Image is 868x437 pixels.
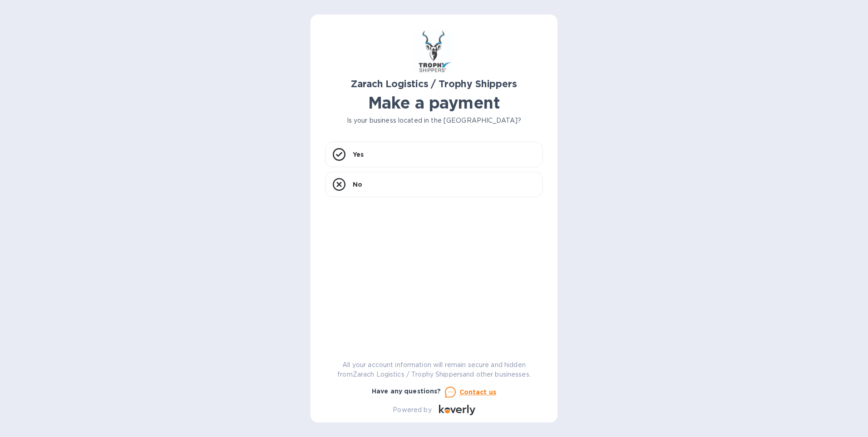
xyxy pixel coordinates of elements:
[325,116,543,125] p: Is your business located in the [GEOGRAPHIC_DATA]?
[351,78,517,89] b: Zarach Logistics / Trophy Shippers
[353,150,364,159] p: Yes
[372,387,441,395] b: Have any questions?
[325,93,543,112] h1: Make a payment
[325,360,543,379] p: All your account information will remain secure and hidden from Zarach Logistics / Trophy Shipper...
[393,405,431,415] p: Powered by
[353,180,362,189] p: No
[459,388,497,396] u: Contact us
